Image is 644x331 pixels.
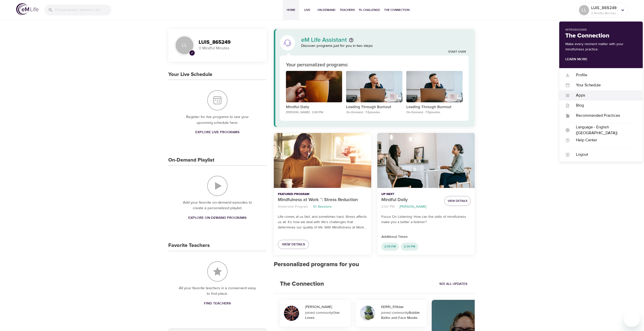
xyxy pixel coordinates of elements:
[301,43,469,49] p: Discover programs just for you in two steps
[174,35,195,55] div: LL
[346,104,402,110] p: Leading Through Burnout
[570,72,637,78] div: Profile
[565,57,587,62] a: Learn More
[301,7,313,13] span: Live
[570,124,637,136] div: Language - English ([GEOGRAPHIC_DATA])
[346,110,402,115] p: On-Demand · 7 Episodes
[439,281,467,287] span: See All Updates
[381,304,425,309] div: KERRI_519dae
[570,82,637,88] div: Your Schedule
[448,50,466,54] a: Start Over
[346,71,402,105] button: Leading Through Burnout
[401,243,418,251] div: 2:30 PM
[381,310,423,320] div: joined community
[168,243,210,248] h3: Favorite Teachers
[313,204,332,209] p: 10 Sessions
[340,7,355,13] span: Teachers
[168,72,212,77] h3: Your Live Schedule
[204,300,231,307] span: Find Teachers
[286,71,342,105] button: Mindful Daily
[16,3,38,15] img: logo
[282,241,305,248] span: View Details
[570,137,637,143] div: Help Center
[178,114,257,126] p: Register for live programs to see your upcoming schedule here.
[438,280,469,288] a: See All Updates
[285,7,297,13] span: Home
[406,110,463,115] p: On-Demand · 7 Episodes
[278,204,308,209] p: Immersive Program
[188,215,246,221] span: Explore On-Demand Programs
[570,103,637,108] div: Blog
[359,7,380,13] span: 1% Challenge
[55,5,111,15] input: Find programs, teachers, etc...
[565,42,637,52] p: Make every moment matter with your mindfulness practice.
[406,104,463,110] p: Leading Through Burnout
[406,71,463,105] button: Leading Through Burnout
[274,133,371,188] button: Mindfulness at Work ™: Stress Reduction
[202,299,233,308] a: Find Teachers
[377,133,475,188] button: Mindful Daily
[310,203,311,210] li: ·
[168,157,214,163] h3: On-Demand Playlist
[195,129,239,135] span: Explore Live Programs
[178,200,257,211] p: Add your favorite on-demand episodes to create a personalized playlist.
[305,310,347,320] div: joined community
[199,45,261,51] p: 0 Mindful Minutes
[381,244,399,249] span: 2:00 PM
[565,32,637,40] h2: The Connection
[278,214,367,230] p: Life comes at us fast, and sometimes hard. Stress affects us all. It’s how we deal with life’s ch...
[283,39,292,47] img: eM Life Assistant
[274,261,475,268] h2: Personalized programs for you
[274,274,330,294] h2: The Connection
[381,234,471,240] p: Additional Times
[278,203,367,210] nav: breadcrumb
[570,152,637,158] div: Logout
[207,176,227,196] img: On-Demand Playlist
[444,196,471,206] button: View Details
[305,304,349,309] div: [PERSON_NAME]
[401,244,418,249] span: 2:30 PM
[278,197,367,203] p: Mindfulness at Work ™: Stress Reduction
[384,7,409,13] span: The Connection
[186,213,248,223] a: Explore On-Demand Programs
[301,37,347,43] p: eM Life Assistant
[278,192,367,197] p: Featured Program
[591,11,618,15] p: 0 Mindful Minutes
[400,204,426,209] p: [PERSON_NAME]
[305,310,340,320] strong: One Loves
[570,113,637,119] div: Recommended Practices
[286,104,342,110] p: Mindful Daily
[381,243,399,251] div: 2:00 PM
[317,7,336,13] span: On-Demand
[591,5,618,11] p: LUIS_865249
[381,203,440,210] nav: breadcrumb
[381,214,471,225] p: Focus On Listening: How can the skills of mindfulness make you a better a listener?
[178,285,257,297] p: All your favorite teachers in a convienient easy to find place.
[397,203,398,210] li: ·
[570,92,637,98] div: Apps
[381,192,440,197] p: Up Next
[381,310,420,320] strong: Bubble Baths and Face Masks
[579,5,589,15] div: LL
[278,240,309,249] a: View Details
[448,198,467,204] span: View Details
[199,40,261,45] h3: LUIS_865249
[207,90,227,110] img: Your Live Schedule
[286,62,348,69] p: Your personalized programs:
[207,261,227,282] img: Favorite Teachers
[381,204,394,209] p: 2:00 PM
[381,197,440,203] p: Mindful Daily
[286,110,342,115] p: [PERSON_NAME] · 2:00 PM
[624,311,640,327] iframe: Button to launch messaging window
[193,128,241,137] a: Explore Live Programs
[565,28,637,32] p: Introducing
